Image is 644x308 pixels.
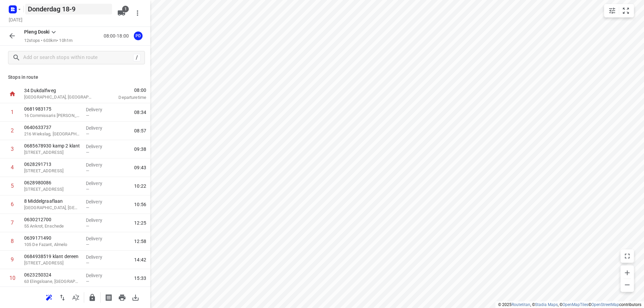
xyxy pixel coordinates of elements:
[24,124,80,131] p: 0640633737
[122,6,129,12] span: 1
[86,217,111,224] p: Delivery
[86,143,111,150] p: Delivery
[102,94,146,101] p: Departure time
[11,146,14,152] div: 3
[24,87,94,94] p: 34 Dukdalfweg
[86,150,89,155] span: —
[11,127,14,134] div: 2
[605,4,619,17] button: Map settings
[24,241,80,248] p: 105 De Fazant, Almelo
[24,198,80,204] p: 8 Middelgraaflaan
[24,94,94,101] p: [GEOGRAPHIC_DATA], [GEOGRAPHIC_DATA]
[86,291,99,304] button: Lock route
[134,127,146,134] span: 08:57
[562,302,588,307] a: OpenMapTiles
[11,183,14,189] div: 5
[11,238,14,244] div: 8
[134,109,146,116] span: 08:34
[86,187,89,192] span: —
[134,220,146,226] span: 12:25
[619,4,633,17] button: Fit zoom
[134,146,146,152] span: 09:38
[86,168,89,173] span: —
[11,109,14,115] div: 1
[24,106,80,112] p: 0681983175
[134,201,146,208] span: 10:56
[86,279,89,284] span: —
[115,294,129,300] span: Print route
[24,186,80,193] p: 1 Nijenrodestraat, Nijmegen
[86,131,89,136] span: —
[134,275,146,282] span: 15:33
[24,161,80,168] p: 0628291713
[102,87,146,94] span: 08:00
[131,29,145,43] button: PD
[134,256,146,263] span: 14:42
[86,254,111,260] p: Delivery
[24,149,80,156] p: 10 Keijenbergseweg, Wageningen
[24,168,80,174] p: 10 Keijenbergseweg, Wageningen
[86,205,89,210] span: —
[24,278,80,285] p: 63 Elingsloane, [GEOGRAPHIC_DATA]
[9,275,15,281] div: 10
[25,4,112,14] h5: Donderdag 18-9
[86,162,111,168] p: Delivery
[11,220,14,226] div: 7
[69,294,83,300] span: Sort by time window
[102,294,115,300] span: Print shipping labels
[24,223,80,230] p: 55 Ankrot, Enschede
[134,164,146,171] span: 09:43
[86,235,111,242] p: Delivery
[11,201,14,207] div: 6
[134,32,143,40] div: PD
[56,294,69,300] span: Reverse route
[133,54,141,61] div: /
[24,253,80,260] p: 0684938519 klant dereen
[86,113,89,118] span: —
[24,179,80,186] p: 0628980086
[591,302,619,307] a: OpenStreetMap
[104,33,131,40] p: 08:00-18:00
[11,164,14,171] div: 4
[24,142,80,149] p: 0685678930 kamp 2 klant
[42,294,56,300] span: Reoptimize route
[24,204,80,211] p: [GEOGRAPHIC_DATA], [GEOGRAPHIC_DATA]
[24,271,80,278] p: 0623250324
[86,260,89,265] span: —
[86,272,111,279] p: Delivery
[512,302,530,307] a: Routetitan
[86,106,111,113] p: Delivery
[86,180,111,187] p: Delivery
[86,198,111,205] p: Delivery
[8,74,142,81] p: Stops in route
[498,302,641,307] li: © 2025 , © , © © contributors
[131,33,145,39] span: Assigned to Pleng Doski
[24,28,50,36] p: Pleng Doski
[11,256,14,263] div: 9
[24,235,80,241] p: 0639171490
[86,224,89,229] span: —
[24,260,80,266] p: [STREET_ADDRESS]
[131,6,144,20] button: More
[604,4,634,17] div: small contained button group
[24,216,80,223] p: 0630212700
[134,183,146,189] span: 10:22
[129,294,142,300] span: Download route
[86,242,89,247] span: —
[24,38,72,44] p: 12 stops • 603km • 10h1m
[115,6,128,20] button: 1
[86,125,111,131] p: Delivery
[24,112,80,119] p: 16 Commissaris van Heemstrastraat, Nijkerk
[24,131,80,137] p: 216 Wiekslag, [GEOGRAPHIC_DATA]
[134,238,146,245] span: 12:58
[6,16,25,23] h5: Project date
[23,53,133,63] input: Add or search stops within route
[535,302,558,307] a: Stadia Maps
